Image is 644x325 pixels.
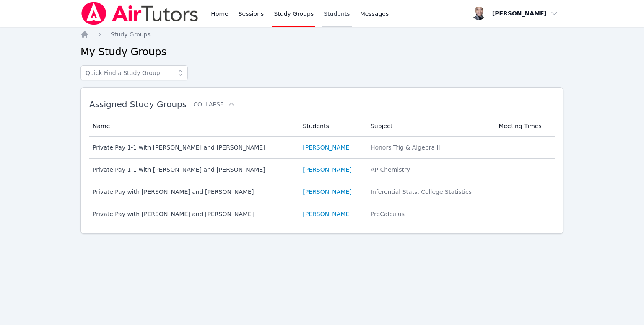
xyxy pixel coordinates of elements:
[371,210,488,218] div: PreCalculus
[193,100,235,108] button: Collapse
[89,137,555,159] tr: Private Pay 1-1 with [PERSON_NAME] and [PERSON_NAME][PERSON_NAME]Honors Trig & Algebra II
[303,188,351,196] a: [PERSON_NAME]
[303,143,351,152] a: [PERSON_NAME]
[89,99,187,109] span: Assigned Study Groups
[303,165,351,174] a: [PERSON_NAME]
[366,116,493,137] th: Subject
[80,2,199,25] img: Air Tutors
[303,210,351,218] a: [PERSON_NAME]
[89,159,555,181] tr: Private Pay 1-1 with [PERSON_NAME] and [PERSON_NAME][PERSON_NAME]AP Chemistry
[93,188,293,196] div: Private Pay with [PERSON_NAME] and [PERSON_NAME]
[371,188,488,196] div: Inferential Stats, College Statistics
[360,10,389,18] span: Messages
[371,143,488,152] div: Honors Trig & Algebra II
[298,116,366,137] th: Students
[93,143,293,152] div: Private Pay 1-1 with [PERSON_NAME] and [PERSON_NAME]
[93,165,293,174] div: Private Pay 1-1 with [PERSON_NAME] and [PERSON_NAME]
[80,65,188,80] input: Quick Find a Study Group
[80,30,563,39] nav: Breadcrumb
[89,116,298,137] th: Name
[93,210,293,218] div: Private Pay with [PERSON_NAME] and [PERSON_NAME]
[111,30,151,39] a: Study Groups
[89,181,555,203] tr: Private Pay with [PERSON_NAME] and [PERSON_NAME][PERSON_NAME]Inferential Stats, College Statistics
[89,203,555,225] tr: Private Pay with [PERSON_NAME] and [PERSON_NAME][PERSON_NAME]PreCalculus
[111,31,151,38] span: Study Groups
[493,116,555,137] th: Meeting Times
[80,45,563,59] h2: My Study Groups
[371,165,488,174] div: AP Chemistry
